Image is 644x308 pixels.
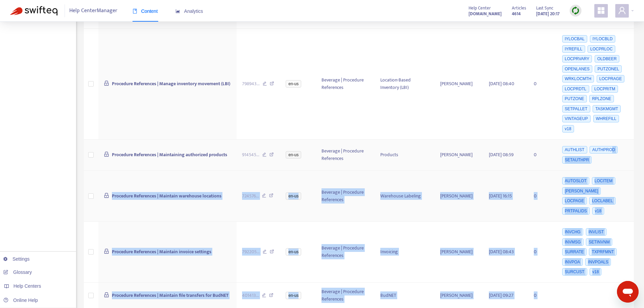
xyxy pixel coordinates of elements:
img: sync.dc5367851b00ba804db3.png [571,6,580,15]
span: LOCPRVARY [562,55,592,63]
span: [PERSON_NAME] [562,187,601,195]
span: INVPOALS [585,258,611,266]
span: INVMSG [562,238,583,246]
span: [DATE] 08:43 [489,248,514,256]
span: Procedure References | Maintain file transfers for BudNET [112,291,229,299]
span: Content [133,8,158,14]
span: en-us [286,80,301,88]
span: 724576 ... [242,192,259,200]
span: LOCPRDTL [562,85,589,93]
td: 0 [528,222,555,283]
strong: [DOMAIN_NAME] [469,10,502,18]
span: SETAUTHPR [562,156,592,164]
iframe: Button to launch messaging window [617,281,639,303]
td: [PERSON_NAME] [435,140,483,171]
span: Procedure References | Maintain invoice settings [112,248,211,256]
span: Help Center [469,4,491,12]
span: en-us [286,248,301,256]
span: v18 [562,125,574,133]
span: IYLOCBLD [590,35,615,43]
span: en-us [286,192,301,200]
td: Products [375,140,435,171]
td: Beverage | Procedure References [316,222,375,283]
td: 0 [528,29,555,140]
span: IYREFILL [562,45,585,53]
td: Warehouse Labeling [375,171,435,222]
span: 792205 ... [242,248,260,256]
span: Last Sync [536,4,553,12]
a: Settings [3,256,30,262]
td: 0 [528,171,555,222]
span: book [133,9,137,14]
a: [DOMAIN_NAME] [469,10,502,18]
td: [PERSON_NAME] [435,222,483,283]
a: Online Help [3,298,38,303]
span: AUTHLIST [562,146,587,153]
span: WHREFILL [593,115,619,122]
span: OLDBEER [595,55,619,63]
span: Procedure References | Manage inventory movement (LBI) [112,80,230,88]
span: VINTAGEUP [562,115,591,122]
span: AUTOSLOT [562,177,589,185]
span: PRTPALIDS [562,207,590,215]
span: WRKLOCMTH [562,75,594,82]
strong: [DATE] 20:17 [536,10,559,18]
span: LOCPAGE [562,197,587,205]
td: [PERSON_NAME] [435,171,483,222]
span: PUTZONE [562,95,587,102]
span: lock [104,80,109,86]
span: [DATE] 08:59 [489,151,514,159]
span: appstore [597,6,605,15]
span: Analytics [175,8,203,14]
img: Swifteq [10,6,57,16]
strong: 4614 [512,10,521,18]
span: PUTZONEL [595,65,622,73]
span: [DATE] 09:27 [489,291,514,299]
span: AUTHPROD [590,146,618,153]
span: [DATE] 16:15 [489,192,512,200]
span: lock [104,151,109,157]
span: Help Center Manager [69,4,117,17]
span: area-chart [175,9,180,14]
span: Procedure References | Maintaining authorized products [112,151,227,159]
span: SETPALLET [562,105,590,113]
span: 914545 ... [242,151,259,159]
span: v18 [590,268,601,276]
span: [DATE] 08:40 [489,80,514,88]
span: lock [104,292,109,298]
td: Beverage | Procedure References [316,140,375,171]
span: LOCPRAGE [597,75,625,82]
span: RPLZONE [589,95,614,102]
span: user [618,6,626,15]
span: 798943 ... [242,80,260,88]
span: Help Centers [14,283,41,289]
td: 0 [528,140,555,171]
td: Location-Based Inventory (LBI) [375,29,435,140]
span: SURCUST [562,268,587,276]
span: OPENLANES [562,65,592,73]
span: TXPRFMNT [589,248,616,256]
span: INVCHG [562,228,583,236]
span: v18 [592,207,604,215]
span: IYLOCBAL [562,35,588,43]
span: INVLIST [586,228,606,236]
td: Invoicing [375,222,435,283]
span: en-us [286,151,301,159]
span: lock [104,193,109,198]
span: LOCPRITM [592,85,618,93]
span: SURRATE [562,248,587,256]
span: LOCITEM [592,177,615,185]
span: Procedure References | Maintain warehouse locations [112,192,221,200]
span: INVPOA [562,258,583,266]
span: Articles [512,4,526,12]
span: 401413 ... [242,292,259,299]
a: Glossary [3,269,32,275]
td: [PERSON_NAME] [435,29,483,140]
span: SETINVNM [586,238,612,246]
span: LOCPRLOC [588,45,615,53]
span: LOCLABEL [589,197,616,205]
span: lock [104,248,109,254]
td: Beverage | Procedure References [316,171,375,222]
span: TASKMGMT [593,105,621,113]
td: Beverage | Procedure References [316,29,375,140]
